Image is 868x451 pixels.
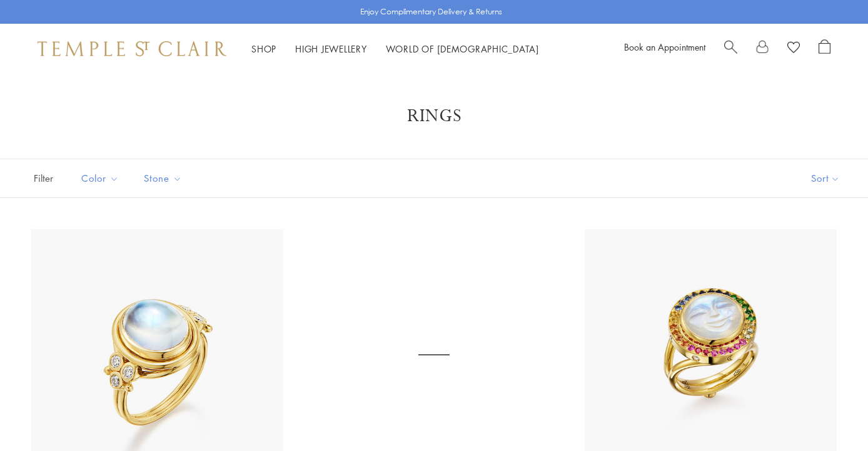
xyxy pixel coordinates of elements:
button: Show sort by [783,159,868,197]
nav: Main navigation [251,41,539,57]
a: Open Shopping Bag [819,39,830,58]
a: ShopShop [251,42,276,55]
a: World of [DEMOGRAPHIC_DATA]World of [DEMOGRAPHIC_DATA] [386,42,539,55]
h1: Rings [50,105,818,127]
a: View Wishlist [787,39,800,58]
a: High JewelleryHigh Jewellery [295,42,367,55]
span: Stone [138,171,191,186]
iframe: Gorgias live chat messenger [805,392,855,439]
img: Temple St. Clair [38,41,226,56]
a: Book an Appointment [624,41,705,53]
button: Stone [134,164,191,192]
p: Enjoy Complimentary Delivery & Returns [360,6,502,18]
span: Color [75,171,128,186]
button: Color [72,164,128,192]
a: Search [724,39,737,58]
